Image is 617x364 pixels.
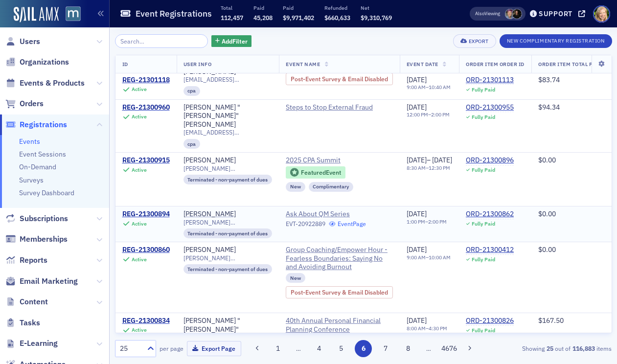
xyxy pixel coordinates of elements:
a: Events & Products [5,78,85,89]
span: Meghan Will [505,9,515,19]
div: REG-21301118 [122,76,170,85]
div: Active [132,256,147,263]
a: ORD-21300955 [466,103,514,112]
span: [DATE] [432,156,452,164]
a: Reports [5,255,47,266]
a: REG-21300860 [122,246,170,254]
span: Orders [20,98,44,109]
a: 40th Annual Personal Financial Planning Conference [286,317,393,334]
div: – [407,165,453,171]
time: 1:00 PM [407,218,425,225]
a: Ask About QM Series [286,210,375,219]
div: Fully Paid [472,256,495,263]
time: 12:00 PM [407,111,428,118]
div: Active [132,327,147,333]
div: – [407,112,450,118]
span: ID [122,61,128,68]
span: Viewing [475,10,500,17]
button: 4676 [440,340,457,357]
time: 10:00 AM [429,254,451,261]
div: Active [132,167,147,173]
a: On-Demand [19,162,56,171]
a: Event Sessions [19,150,66,159]
div: Support [539,9,572,18]
div: Active [132,221,147,227]
a: EventPage [329,220,366,227]
a: REG-21300960 [122,103,170,112]
a: Tasks [5,318,40,328]
div: Terminated - non-payment of dues [183,228,273,238]
div: Active [132,86,147,92]
span: [EMAIL_ADDRESS][DOMAIN_NAME] [183,76,273,83]
div: Featured Event [286,166,345,179]
time: 2:00 PM [428,218,447,225]
a: REG-21300834 [122,317,170,325]
div: ORD-21301113 [466,76,514,85]
span: Profile [593,5,610,23]
span: [EMAIL_ADDRESS][DOMAIN_NAME] [183,129,273,136]
button: New Complimentary Registration [500,34,612,48]
div: cpa [183,86,201,96]
a: Group Coaching/Empower Hour - Fearless Boundaries: Saying No and Avoiding Burnout [286,246,393,272]
a: REG-21300894 [122,210,170,219]
h1: Event Registrations [136,8,212,20]
span: Email Marketing [20,276,78,287]
a: ORD-21300412 [466,246,514,254]
div: Active [132,114,147,120]
span: $0.00 [538,156,556,164]
a: Email Marketing [5,276,78,287]
span: Tasks [20,318,40,328]
button: Export [453,34,496,48]
div: – [407,325,447,332]
span: [DATE] [407,75,427,84]
button: 6 [355,340,372,357]
div: cpa [183,139,201,149]
time: 2:00 PM [431,111,450,118]
span: 45,208 [253,14,273,22]
span: [DATE] [407,245,427,254]
img: SailAMX [66,6,81,22]
a: REG-21300915 [122,156,170,165]
span: $94.34 [538,103,560,112]
span: $9,971,402 [283,14,314,22]
time: 12:30 PM [429,164,450,171]
button: 5 [333,340,350,357]
a: [PERSON_NAME] [183,210,236,219]
span: Content [20,296,48,307]
div: Fully Paid [472,221,495,227]
span: Organizations [20,57,69,68]
a: View Homepage [59,6,81,23]
a: Subscriptions [5,213,68,224]
span: E-Learning [20,338,58,349]
p: Refunded [324,4,350,11]
span: $9,310,769 [361,14,392,22]
a: ORD-21300862 [466,210,514,219]
span: [PERSON_NAME][EMAIL_ADDRESS][PERSON_NAME][DOMAIN_NAME] [183,165,273,172]
div: [PERSON_NAME] "[PERSON_NAME]" [PERSON_NAME] [183,317,273,342]
a: New Complimentary Registration [500,36,612,45]
span: [PERSON_NAME][EMAIL_ADDRESS][PERSON_NAME][DOMAIN_NAME] [183,219,273,226]
p: Paid [253,4,273,11]
div: – [407,85,451,91]
span: $660,633 [324,14,350,22]
a: ORD-21300826 [466,317,514,325]
a: SailAMX [14,7,59,23]
div: New [286,182,305,192]
span: Event Name [286,61,320,68]
span: [DATE] [407,103,427,112]
a: ORD-21300896 [466,156,514,165]
div: [PERSON_NAME] "[PERSON_NAME]" [PERSON_NAME] [183,103,273,129]
div: Post-Event Survey [286,286,393,298]
div: 25 [120,343,141,354]
span: Lauren McDonough [512,9,522,19]
a: Registrations [5,119,67,130]
span: User Info [183,61,212,68]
